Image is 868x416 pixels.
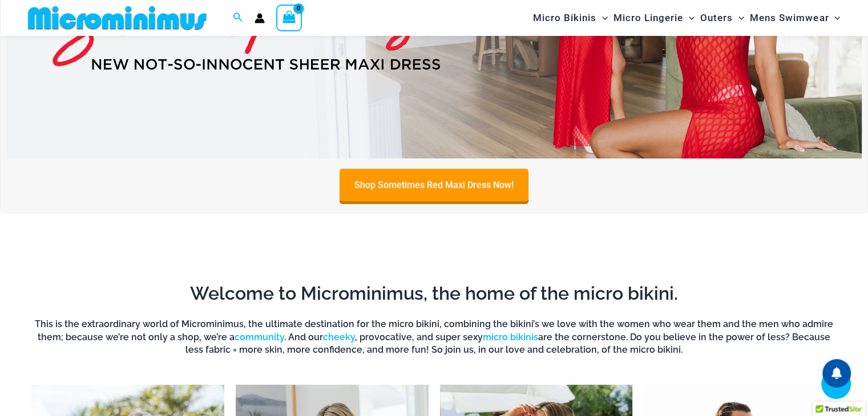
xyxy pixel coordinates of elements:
span: Menu Toggle [683,3,695,32]
span: Micro Bikinis [533,3,596,32]
a: View Shopping Cart, empty [276,5,302,31]
span: Micro Lingerie [613,3,683,32]
img: MM SHOP LOGO FLAT [23,5,211,31]
a: Search icon link [233,11,243,25]
h6: This is the extraordinary world of Microminimus, the ultimate destination for the micro bikini, c... [31,318,837,356]
a: OutersMenu ToggleMenu Toggle [697,3,747,32]
a: cheeky [323,332,355,342]
a: Micro LingerieMenu ToggleMenu Toggle [611,3,697,32]
span: Menu Toggle [829,3,840,32]
span: Menu Toggle [596,3,608,32]
a: community [235,332,284,342]
a: Micro BikinisMenu ToggleMenu Toggle [530,3,611,32]
a: Shop Sometimes Red Maxi Dress Now! [340,169,528,201]
a: micro bikinis [483,332,538,342]
span: Menu Toggle [733,3,744,32]
h2: Welcome to Microminimus, the home of the micro bikini. [31,282,837,305]
a: Mens SwimwearMenu ToggleMenu Toggle [747,3,843,32]
a: Account icon link [255,13,265,23]
nav: Site Navigation [528,2,845,34]
span: Mens Swimwear [750,3,829,32]
span: Outers [700,3,733,32]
